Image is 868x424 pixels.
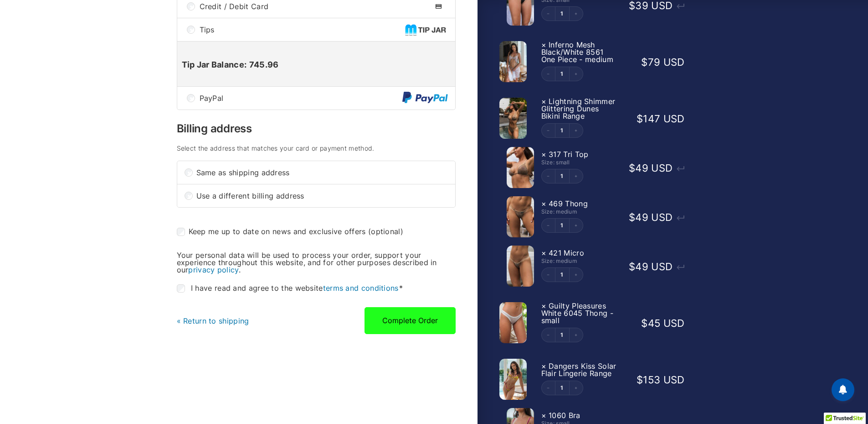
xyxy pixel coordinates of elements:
button: Increment [569,7,583,21]
span: Keep me up to date on news and exclusive offers [189,227,366,236]
span: Credit / Debit Card [200,3,430,10]
a: « Return to shipping [177,316,249,325]
a: terms and conditions [323,283,399,293]
p: Your personal data will be used to process your order, support your experience throughout this we... [177,251,456,273]
span: I have read and agree to the website [191,283,403,293]
bdi: 153 USD [637,374,684,386]
a: Edit [555,11,569,16]
a: Edit [555,385,569,391]
a: Edit [555,128,569,133]
span: Use a different billing address [196,192,448,199]
img: Inferno Mesh Black White 8561 One Piece St Martin White 5996 Sarong 12 [499,41,527,82]
span: 317 Tri Top [549,150,588,159]
input: I have read and agree to the websiteterms and conditions [177,284,185,293]
bdi: 49 USD [629,211,673,223]
span: $ [629,261,635,272]
img: Credit / Debit Card [430,1,448,12]
div: Size: small [541,160,620,165]
span: $ [637,113,643,125]
a: privacy policy [188,265,238,274]
button: Complete Order [365,307,456,334]
a: Remove this item [541,150,546,159]
a: Remove this item [541,361,546,371]
img: Lightning Shimmer Glittering Dunes 421 Micro 01 [507,246,534,287]
span: $ [629,211,635,223]
span: 1060 Bra [549,411,580,420]
span: $ [637,374,643,386]
span: $ [641,56,647,68]
button: Increment [569,124,583,137]
bdi: 49 USD [629,261,673,272]
button: Decrement [542,381,555,395]
a: Edit [555,332,569,338]
span: Guilty Pleasures White 6045 Thong - small [541,301,613,325]
span: Lightning Shimmer Glittering Dunes Bikini Range [541,97,616,120]
b: 745.96 [249,60,279,69]
bdi: 49 USD [629,162,673,174]
img: Lightning Shimmer Glittering Dunes 469 Thong 01 [507,196,534,237]
span: 421 Micro [549,248,584,257]
a: Remove this item [541,248,546,257]
button: Increment [569,381,583,395]
a: Edit [555,173,569,179]
a: Remove this item [541,301,546,310]
img: Lightning Shimmer Glittering Dunes 317 Tri Top 469 Thong 01 [499,98,527,139]
button: Decrement [542,268,555,282]
b: Tip Jar Balance: [182,60,247,69]
bdi: 45 USD [641,317,684,329]
a: Remove this item [541,97,546,106]
a: Remove this item [541,199,546,208]
span: Tips [200,26,405,33]
span: Inferno Mesh Black/White 8561 One Piece - medium [541,40,613,64]
bdi: 147 USD [637,113,684,125]
button: Increment [569,169,583,183]
input: Keep me up to date on news and exclusive offers (optional) [177,228,185,236]
span: $ [629,162,635,174]
button: Increment [569,328,583,342]
button: Increment [569,219,583,232]
button: Decrement [542,169,555,183]
img: Tips [405,24,448,36]
span: Same as shipping address [196,169,448,176]
a: Edit [555,272,569,277]
a: Remove this item [541,411,546,420]
span: Dangers Kiss Solar Flair Lingerie Range [541,361,616,378]
a: Edit [555,71,569,77]
a: Remove this item [541,40,546,49]
button: Decrement [542,67,555,81]
button: Increment [569,268,583,282]
button: Decrement [542,7,555,21]
span: (optional) [368,227,403,236]
a: Edit [555,223,569,228]
span: $ [641,317,647,329]
h3: Billing address [177,123,456,134]
img: Dangers Kiss Solar Flair 1060 Bra 6060 Thong 01 [499,359,527,400]
span: PayPal [200,94,402,102]
button: Decrement [542,219,555,232]
bdi: 79 USD [641,56,684,68]
img: PayPal [402,92,448,104]
img: Guilty Pleasures White 6045 Thong 01 [499,302,527,343]
h4: Select the address that matches your card or payment method. [177,145,456,152]
div: Size: medium [541,209,620,215]
button: Increment [569,67,583,81]
button: Decrement [542,328,555,342]
span: 469 Thong [549,199,588,208]
div: Size: medium [541,258,620,264]
button: Decrement [542,124,555,137]
img: Lightning Shimmer Glittering Dunes 317 Tri Top 01 [507,147,534,188]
